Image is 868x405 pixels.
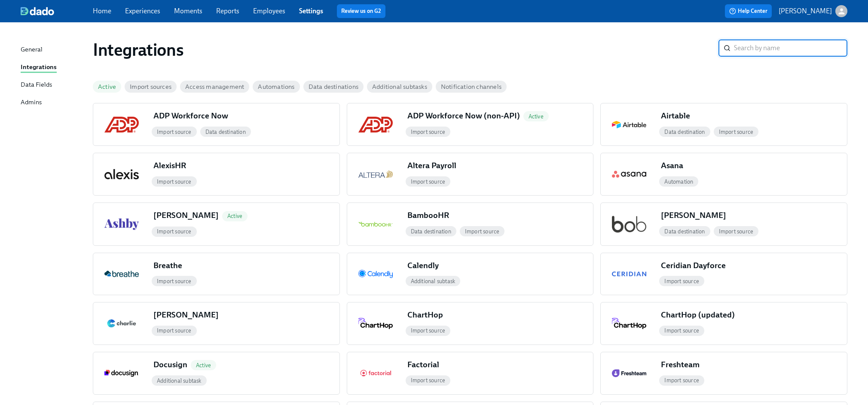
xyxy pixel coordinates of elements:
[600,103,847,146] button: AirtableAirtableData destinationImport source
[358,270,393,278] img: Calendly
[180,84,249,90] span: Access management
[21,7,54,15] img: dado
[612,318,646,329] img: ChartHop (updated)
[93,103,340,146] button: ADP Workforce NowADP Workforce NowImport sourceData destination
[779,5,847,17] button: [PERSON_NAME]
[21,45,86,55] a: General
[152,327,197,334] span: Import source
[407,359,446,370] div: Factorial
[661,309,742,320] div: ChartHop (updated)
[222,213,248,219] span: Active
[337,4,385,18] button: Review us on G2
[21,62,86,73] a: Integrations
[21,80,52,91] div: Data Fields
[407,309,450,320] div: ChartHop
[104,270,139,278] img: Breathe
[358,318,393,329] img: ChartHop
[612,369,646,377] img: Freshteam
[734,39,847,57] input: Search by name
[347,352,594,395] button: FactorialFactorialImport source
[407,110,552,121] div: ADP Workforce Now (non-API)
[93,352,340,395] button: DocusignDocusignActiveAdditional subtask
[125,7,160,15] a: Experiences
[659,178,698,185] span: Automation
[153,160,193,171] div: AlexisHR
[661,110,697,121] div: Airtable
[600,352,847,395] button: FreshteamFreshteamImport source
[152,178,197,185] span: Import source
[93,7,111,15] a: Home
[200,129,251,135] span: Data destination
[661,160,690,171] div: Asana
[725,4,772,18] button: Help Center
[93,253,340,296] button: BreatheBreatheImport source
[253,84,300,90] span: Automations
[659,228,710,235] span: Data destination
[153,309,226,320] div: [PERSON_NAME]
[406,278,461,284] span: Additional subtask
[152,378,207,384] span: Additional subtask
[347,202,594,245] button: BambooHRBambooHRData destinationImport source
[153,359,220,370] div: Docusign
[406,228,456,235] span: Data destination
[460,228,505,235] span: Import source
[358,369,393,377] img: Factorial
[21,97,42,108] div: Admins
[104,169,139,179] img: AlexisHR
[21,97,86,108] a: Admins
[367,84,432,90] span: Additional subtasks
[407,260,446,271] div: Calendly
[152,129,197,135] span: Import source
[714,129,759,135] span: Import source
[600,202,847,245] button: bob[PERSON_NAME]Data destinationImport source
[93,302,340,345] button: Charlie[PERSON_NAME]Import source
[21,80,86,91] a: Data Fields
[407,210,456,221] div: BambooHR
[358,170,393,178] img: Altera Payroll
[152,278,197,284] span: Import source
[21,45,43,55] div: General
[303,84,364,90] span: Data destinations
[600,253,847,296] button: Ceridian DayforceCeridian DayforceImport source
[341,7,381,15] a: Review us on G2
[153,210,251,221] div: [PERSON_NAME]
[299,7,323,15] a: Settings
[104,218,139,230] img: Ashby
[93,39,718,60] h1: Integrations
[93,84,121,90] span: Active
[104,117,139,133] img: ADP Workforce Now
[779,6,832,16] p: [PERSON_NAME]
[93,153,340,196] button: AlexisHRAlexisHRImport source
[191,362,216,369] span: Active
[661,359,706,370] div: Freshteam
[347,253,594,296] button: CalendlyCalendlyAdditional subtask
[153,110,235,121] div: ADP Workforce Now
[659,278,704,284] span: Import source
[152,228,197,235] span: Import source
[406,327,451,334] span: Import source
[714,228,759,235] span: Import source
[153,260,189,271] div: Breathe
[406,377,451,384] span: Import source
[612,171,646,178] img: Asana
[358,117,393,133] img: ADP Workforce Now (non-API)
[407,160,463,171] div: Altera Payroll
[600,153,847,196] button: AsanaAsanaAutomation
[661,260,733,271] div: Ceridian Dayforce
[600,302,847,345] button: ChartHop (updated)ChartHop (updated)Import source
[104,317,139,330] img: Charlie
[523,113,549,120] span: Active
[93,202,340,245] button: Ashby[PERSON_NAME]ActiveImport source
[104,370,139,377] img: Docusign
[125,84,177,90] span: Import sources
[174,7,202,15] a: Moments
[612,272,646,277] img: Ceridian Dayforce
[659,129,710,135] span: Data destination
[436,84,507,90] span: Notification channels
[347,153,594,196] button: Altera PayrollAltera PayrollImport source
[253,7,285,15] a: Employees
[347,103,594,146] button: ADP Workforce Now (non-API)ADP Workforce Now (non-API)ActiveImport source
[216,7,239,15] a: Reports
[406,178,451,185] span: Import source
[347,302,594,345] button: ChartHopChartHopImport source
